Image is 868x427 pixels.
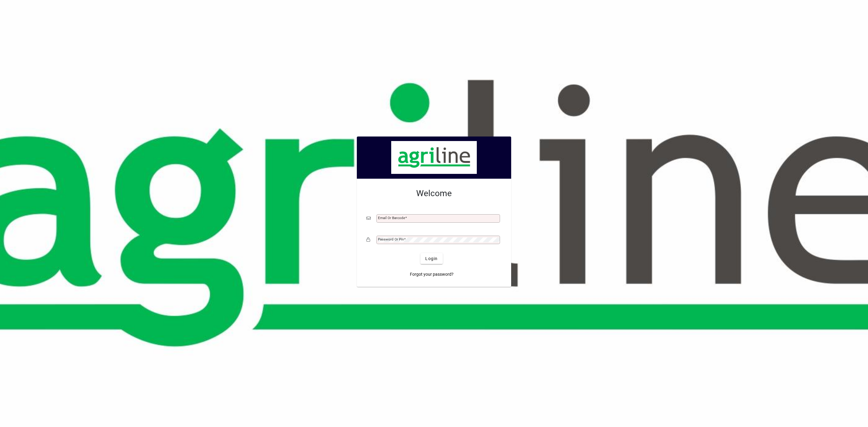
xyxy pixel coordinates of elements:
[420,253,442,264] button: Login
[366,188,502,199] h2: Welcome
[378,237,404,241] mat-label: Password or Pin
[410,271,454,278] span: Forgot your password?
[378,216,405,220] mat-label: Email or Barcode
[425,256,438,262] span: Login
[407,269,456,280] a: Forgot your password?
